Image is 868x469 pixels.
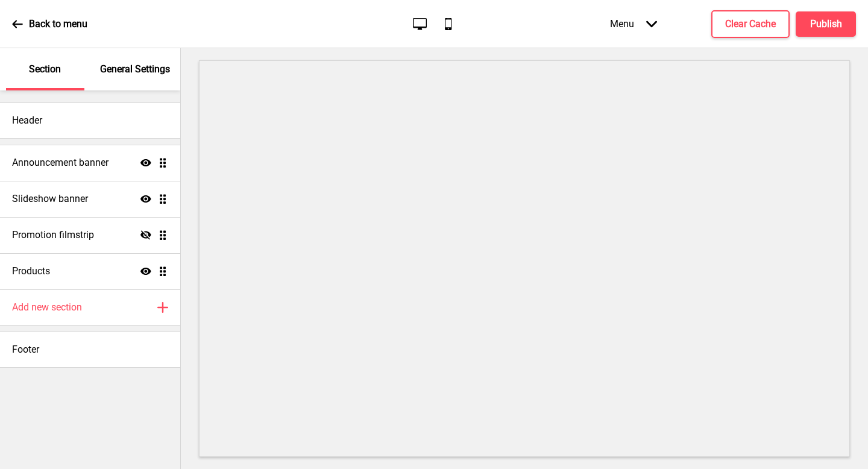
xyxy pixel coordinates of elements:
h4: Announcement banner [12,156,108,169]
h4: Products [12,265,50,278]
button: Publish [796,11,856,37]
h4: Clear Cache [725,17,776,31]
h4: Slideshow banner [12,192,88,206]
a: Back to menu [12,8,87,40]
h4: Add new section [12,301,82,314]
div: Menu [598,6,669,42]
h4: Footer [12,343,39,356]
p: General Settings [100,63,170,76]
button: Clear Cache [711,10,790,38]
h4: Promotion filmstrip [12,228,94,242]
p: Section [29,63,61,76]
h4: Publish [810,17,842,31]
p: Back to menu [29,17,87,31]
h4: Header [12,114,42,127]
